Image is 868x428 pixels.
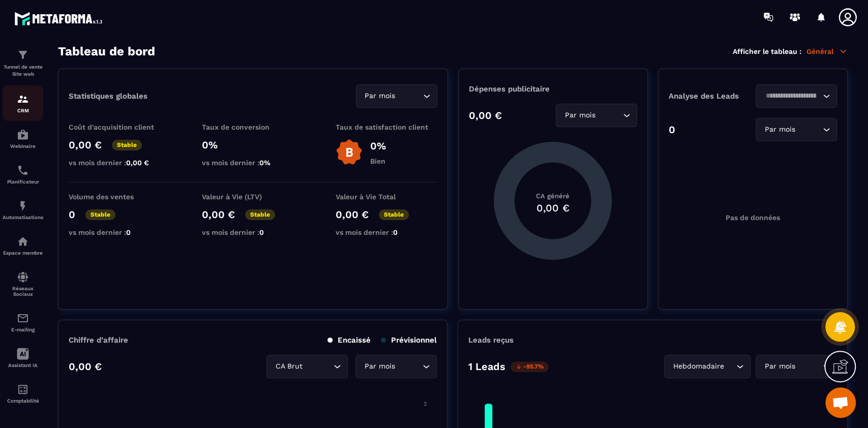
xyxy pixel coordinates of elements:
[273,361,305,372] span: CA Brut
[17,93,29,105] img: formation
[469,84,637,94] p: Dépenses publicitaire
[3,192,43,228] a: automationsautomationsAutomatisations
[3,108,43,113] p: CRM
[336,193,437,201] p: Valeur à Vie Total
[3,157,43,192] a: schedulerschedulerPlanificateur
[825,387,856,418] div: Ouvrir le chat
[726,361,734,372] input: Search for option
[3,398,43,404] p: Comptabilité
[370,140,386,152] p: 0%
[355,355,437,378] div: Search for option
[3,362,43,368] p: Assistant IA
[664,355,751,378] div: Search for option
[3,179,43,185] p: Planificateur
[17,200,29,212] img: automations
[370,157,386,165] p: Bien
[58,44,155,58] h3: Tableau de bord
[797,361,820,372] input: Search for option
[797,124,820,135] input: Search for option
[393,228,398,236] span: 0
[733,47,801,55] p: Afficher le tableau :
[17,235,29,248] img: automations
[562,110,597,121] span: Par mois
[362,361,397,372] span: Par mois
[397,361,420,372] input: Search for option
[3,250,43,256] p: Espace membre
[202,159,304,167] p: vs mois dernier :
[69,193,170,201] p: Volume des ventes
[3,121,43,157] a: automationsautomationsWebinaire
[3,304,43,340] a: emailemailE-mailing
[597,110,620,121] input: Search for option
[669,124,675,136] p: 0
[756,355,837,378] div: Search for option
[762,361,797,372] span: Par mois
[69,91,147,101] p: Statistiques globales
[259,159,271,167] span: 0%
[69,123,170,131] p: Coût d'acquisition client
[305,361,331,372] input: Search for option
[356,84,437,108] div: Search for option
[69,335,128,345] p: Chiffre d’affaire
[469,109,502,121] p: 0,00 €
[726,213,780,222] p: Pas de données
[266,355,348,378] div: Search for option
[423,401,426,407] tspan: 2
[17,164,29,176] img: scheduler
[202,228,304,236] p: vs mois dernier :
[762,124,797,135] span: Par mois
[3,85,43,121] a: formationformationCRM
[202,123,304,131] p: Taux de conversion
[327,335,371,345] p: Encaissé
[17,271,29,283] img: social-network
[245,209,275,220] p: Stable
[3,327,43,332] p: E-mailing
[756,118,837,141] div: Search for option
[336,123,437,131] p: Taux de satisfaction client
[259,228,264,236] span: 0
[3,263,43,304] a: social-networksocial-networkRéseaux Sociaux
[336,228,437,236] p: vs mois dernier :
[17,312,29,324] img: email
[3,41,43,85] a: formationformationTunnel de vente Site web
[69,228,170,236] p: vs mois dernier :
[69,208,75,221] p: 0
[3,64,43,78] p: Tunnel de vente Site web
[3,340,43,376] a: Assistant IA
[671,361,726,372] span: Hebdomadaire
[69,159,170,167] p: vs mois dernier :
[669,91,753,101] p: Analyse des Leads
[126,159,149,167] span: 0,00 €
[3,228,43,263] a: automationsautomationsEspace membre
[379,209,409,220] p: Stable
[511,361,549,372] p: -95.7%
[806,47,848,56] p: Général
[17,383,29,395] img: accountant
[381,335,437,345] p: Prévisionnel
[202,139,304,151] p: 0%
[202,208,235,221] p: 0,00 €
[336,139,363,166] img: b-badge-o.b3b20ee6.svg
[336,208,369,221] p: 0,00 €
[756,84,837,108] div: Search for option
[3,286,43,297] p: Réseaux Sociaux
[69,360,102,373] p: 0,00 €
[17,49,29,61] img: formation
[398,90,421,102] input: Search for option
[85,209,115,220] p: Stable
[762,90,820,102] input: Search for option
[556,104,637,127] div: Search for option
[17,129,29,141] img: automations
[3,215,43,220] p: Automatisations
[468,360,505,373] p: 1 Leads
[3,376,43,411] a: accountantaccountantComptabilité
[14,9,106,28] img: logo
[126,228,131,236] span: 0
[112,140,142,150] p: Stable
[3,143,43,149] p: Webinaire
[202,193,304,201] p: Valeur à Vie (LTV)
[468,335,514,345] p: Leads reçus
[363,90,398,102] span: Par mois
[69,139,102,151] p: 0,00 €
